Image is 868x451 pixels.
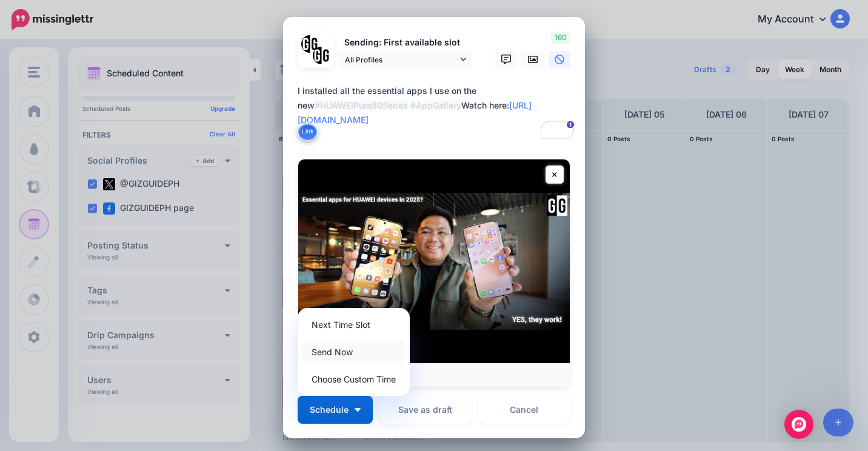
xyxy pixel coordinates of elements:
button: Save as draft [379,396,472,424]
a: Send Now [302,340,405,364]
img: arrow-down-white.png [355,408,361,412]
div: I installed all the essential apps I use on the new Watch here: [298,84,576,127]
textarea: To enrich screen reader interactions, please activate Accessibility in Grammarly extension settings [298,84,576,142]
span: Schedule [310,406,349,414]
button: Schedule [298,396,373,424]
a: Next Time Slot [302,313,405,336]
a: Cancel [478,396,570,424]
button: Link [298,122,318,141]
a: Choose Custom Time [302,367,405,391]
img: JT5sWCfR-79925.png [313,47,330,64]
div: Open Intercom Messenger [784,410,813,439]
div: Schedule [298,308,410,396]
span: All Profiles [345,53,458,66]
span: 160 [551,32,570,44]
a: All Profiles [339,51,472,68]
p: [DOMAIN_NAME] [310,370,558,381]
p: Sending: First available slot [339,36,472,50]
img: 353459792_649996473822713_4483302954317148903_n-bsa138318.png [301,35,319,53]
